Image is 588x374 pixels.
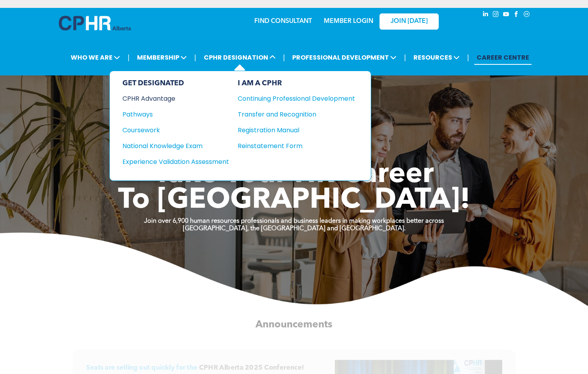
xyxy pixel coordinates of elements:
[122,125,218,135] div: Coursework
[199,364,304,371] span: CPHR Alberta 2025 Conference!
[238,125,355,135] a: Registration Manual
[391,18,428,25] span: JOIN [DATE]
[144,218,444,224] strong: Join over 6,900 human resources professionals and business leaders in making workplaces better ac...
[481,10,490,21] a: linkedin
[238,94,355,103] a: Continuing Professional Development
[404,49,406,66] li: |
[201,50,278,65] span: CPHR DESIGNATION
[194,49,196,66] li: |
[411,50,462,65] span: RESOURCES
[238,141,355,151] a: Reinstatement Form
[324,18,373,24] a: MEMBER LOGIN
[122,125,229,135] a: Coursework
[122,94,218,103] div: CPHR Advantage
[135,50,189,65] span: MEMBERSHIP
[118,186,470,215] span: To [GEOGRAPHIC_DATA]!
[283,49,285,66] li: |
[238,109,343,119] div: Transfer and Recognition
[379,13,439,30] a: JOIN [DATE]
[122,79,229,88] div: GET DESIGNATED
[467,49,469,66] li: |
[59,16,131,30] img: A blue and white logo for cp alberta
[254,18,312,24] a: FIND CONSULTANT
[474,50,532,65] a: CAREER CENTRE
[122,94,229,103] a: CPHR Advantage
[122,157,229,167] a: Experience Validation Assessment
[255,319,333,329] span: Announcements
[238,79,355,88] div: I AM A CPHR
[183,226,406,232] strong: [GEOGRAPHIC_DATA], the [GEOGRAPHIC_DATA] and [GEOGRAPHIC_DATA].
[290,50,399,65] span: PROFESSIONAL DEVELOPMENT
[238,94,343,103] div: Continuing Professional Development
[512,10,521,21] a: facebook
[522,10,531,21] a: Social network
[86,364,198,371] span: Seats are selling out quickly for the
[122,157,218,167] div: Experience Validation Assessment
[68,50,122,65] span: WHO WE ARE
[502,10,511,21] a: youtube
[122,141,229,151] a: National Knowledge Exam
[128,49,130,66] li: |
[238,125,343,135] div: Registration Manual
[122,109,218,119] div: Pathways
[492,10,500,21] a: instagram
[238,109,355,119] a: Transfer and Recognition
[122,109,229,119] a: Pathways
[122,141,218,151] div: National Knowledge Exam
[238,141,343,151] div: Reinstatement Form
